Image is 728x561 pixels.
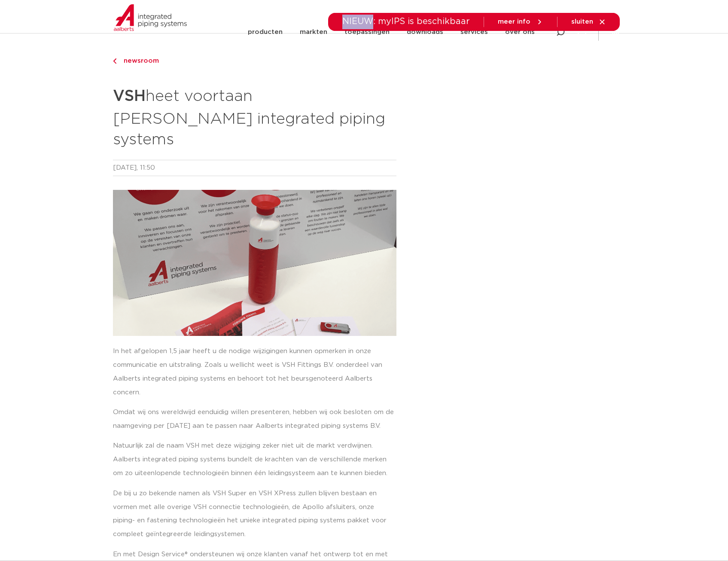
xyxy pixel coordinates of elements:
[342,17,470,26] span: NIEUW: myIPS is beschikbaar
[113,487,396,542] p: De bij u zo bekende namen als VSH Super en VSH XPress zullen blijven bestaan en vormen met alle o...
[113,345,396,399] p: In het afgelopen 1,5 jaar heeft u de nodige wijzigingen kunnen opmerken in onze communicatie en u...
[119,58,159,64] span: newsroom
[113,58,116,64] img: chevron-right.svg
[498,18,543,26] a: meer info
[571,18,593,25] span: sluiten
[140,165,155,171] time: 11:50
[113,165,137,171] time: [DATE]
[248,15,283,49] a: producten
[344,15,390,49] a: toepassingen
[248,15,535,49] nav: Menu
[498,18,530,25] span: meer info
[113,439,396,480] p: Natuurlijk zal de naam VSH met deze wijziging zeker niet uit de markt verdwijnen. Aalberts integr...
[113,88,146,104] strong: VSH
[505,15,535,49] a: over ons
[113,56,396,66] a: newsroom
[460,15,488,49] a: services
[113,406,396,433] p: Omdat wij ons wereldwijd eenduidig willen presenteren, hebben wij ook besloten om de naamgeving p...
[571,18,606,26] a: sluiten
[407,15,443,49] a: downloads
[300,15,327,49] a: markten
[137,165,138,171] span: ,
[113,83,396,150] h2: heet voortaan [PERSON_NAME] integrated piping systems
